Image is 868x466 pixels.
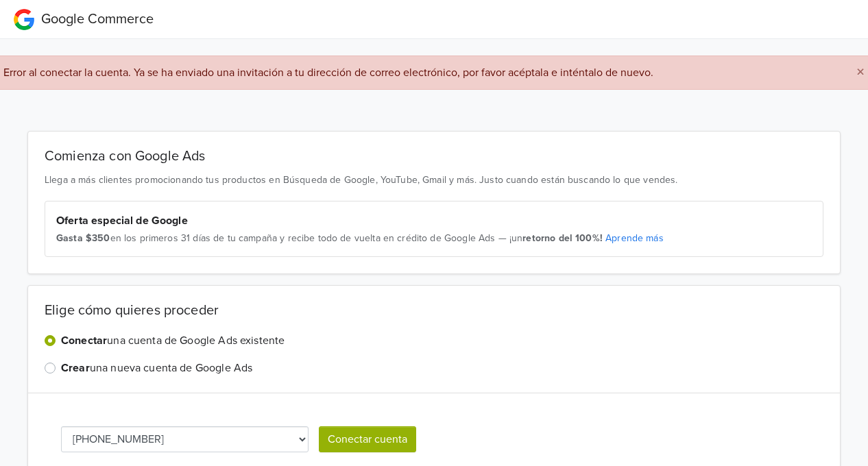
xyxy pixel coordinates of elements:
[319,426,416,452] button: Conectar cuenta
[45,148,823,164] h2: Comienza con Google Ads
[56,232,812,245] div: en los primeros 31 días de tu campaña y recibe todo de vuelta en crédito de Google Ads — ¡un
[61,334,107,347] strong: Conectar
[605,232,664,244] a: Aprende más
[86,232,110,244] strong: $350
[45,302,823,319] h2: Elige cómo quieres proceder
[856,62,865,82] span: ×
[61,332,285,349] label: una cuenta de Google Ads existente
[61,360,252,376] label: una nueva cuenta de Google Ads
[56,232,83,244] strong: Gasta
[61,361,90,375] strong: Crear
[45,173,823,187] p: Llega a más clientes promocionando tus productos en Búsqueda de Google, YouTube, Gmail y más. Jus...
[41,11,154,27] span: Google Commerce
[56,214,188,228] strong: Oferta especial de Google
[3,66,653,79] span: Error al conectar la cuenta. Ya se ha enviado una invitación a tu dirección de correo electrónico...
[522,232,603,244] strong: retorno del 100%!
